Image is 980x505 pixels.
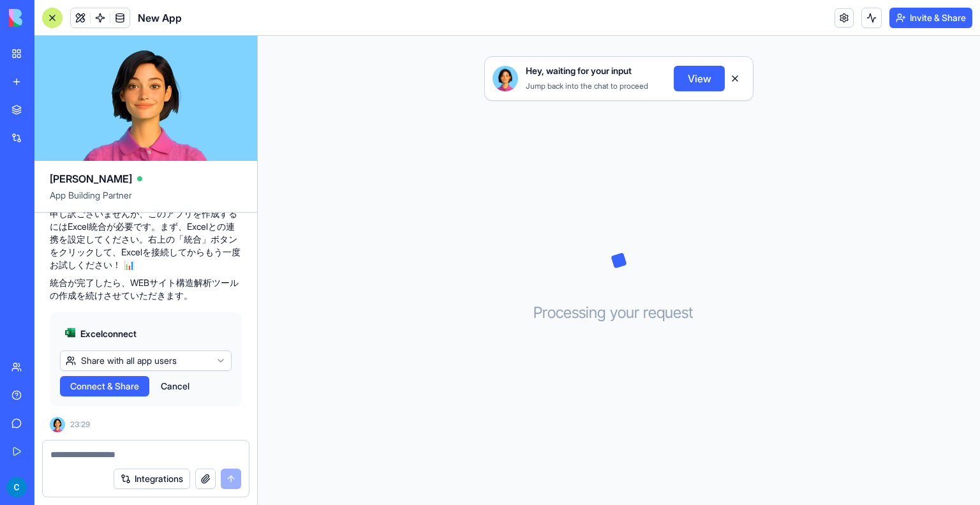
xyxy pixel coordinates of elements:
[50,207,242,271] p: 申し訳ございませんが、このアプリを作成するにはExcel統合が必要です。まず、Excelとの連携を設定してください。右上の「統合」ボタンをクリックして、Excelを接続してからもう一度お試しくだ...
[70,419,90,430] span: 23:29
[533,303,705,323] h3: Processing your request
[60,376,149,396] button: Connect & Share
[50,276,242,302] p: 統合が完了したら、WEBサイト構造解析ツールの作成を続けさせていただきます。
[138,10,182,26] span: New App
[493,66,518,91] img: Ella_00000_wcx2te.png
[6,477,27,497] img: ACg8ocK6w9IvWMKyRY1W8wIvnm1gpArTxKASnpAjXn1bDvkMdFuRXg=s96-c
[114,469,190,489] button: Integrations
[80,328,137,340] span: Excel connect
[9,9,88,27] img: logo
[154,376,196,396] button: Cancel
[50,189,242,212] span: App Building Partner
[50,171,132,186] span: [PERSON_NAME]
[674,66,725,91] button: View
[50,417,65,432] img: Ella_00000_wcx2te.png
[65,328,75,338] img: excel
[70,380,139,393] span: Connect & Share
[526,64,632,77] span: Hey, waiting for your input
[889,8,972,28] button: Invite & Share
[526,81,648,91] span: Jump back into the chat to proceed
